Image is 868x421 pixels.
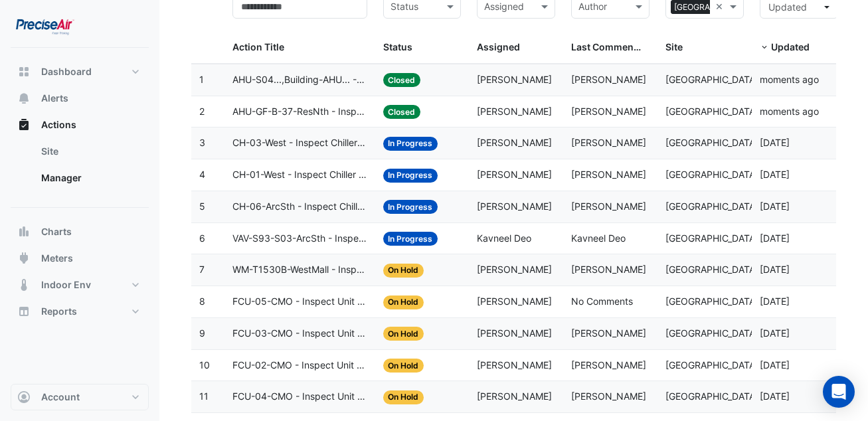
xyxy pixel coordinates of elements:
span: [PERSON_NAME] [477,390,552,402]
app-icon: Actions [17,118,31,131]
span: [GEOGRAPHIC_DATA] [665,74,758,85]
span: 2025-09-24T10:47:08.267 [760,106,819,117]
button: Actions [11,112,149,138]
span: Action Title [232,41,284,52]
span: In Progress [383,232,438,246]
img: Company Logo [16,11,76,37]
span: On Hold [383,390,424,404]
button: Indoor Env [11,272,149,298]
span: 8 [199,295,205,307]
span: Account [41,390,80,404]
span: [PERSON_NAME] [571,359,646,371]
span: WM-T1530B-WestMall - Inspect Flatlined Water Sub-Meter [232,262,367,278]
span: [GEOGRAPHIC_DATA] [665,232,758,244]
span: [PERSON_NAME] [477,137,552,148]
span: [PERSON_NAME] [571,106,646,117]
span: Updated [771,41,810,52]
span: Assigned [477,41,520,52]
span: 2025-06-20T10:15:23.771 [760,390,790,402]
span: [GEOGRAPHIC_DATA] [665,106,758,117]
span: [GEOGRAPHIC_DATA] [665,295,758,307]
span: [PERSON_NAME] [571,137,646,148]
span: AHU-S04...,Building-AHU... - Program Economy Cycle Inadequate (Energy Saving) [232,72,367,88]
span: 2025-09-08T09:12:45.164 [760,169,790,180]
span: Closed [383,73,421,87]
span: [PERSON_NAME] [571,169,646,180]
span: [PERSON_NAME] [477,327,552,339]
span: 6 [199,232,205,244]
span: 2025-09-08T09:12:57.448 [760,137,790,148]
span: [PERSON_NAME] [571,327,646,339]
button: Account [11,384,149,410]
span: Meters [41,252,73,265]
span: FCU-03-CMO - Inspect Unit Not Operating [232,326,367,341]
span: Site [665,41,683,52]
span: 10 [199,359,210,371]
button: Meters [11,245,149,272]
span: Updated [768,1,807,13]
span: VAV-S93-S03-ArcSth - Inspect Current Airflow Faulty Sensor [232,231,367,246]
span: 2025-06-20T13:54:43.391 [760,359,790,371]
span: [GEOGRAPHIC_DATA] [665,390,758,402]
span: 2025-08-15T14:39:10.427 [760,232,790,244]
span: 11 [199,390,209,402]
span: On Hold [383,359,424,373]
span: [GEOGRAPHIC_DATA] [665,169,758,180]
span: FCU-04-CMO - Inspect Unit Not Operating [232,389,367,404]
span: On Hold [383,327,424,341]
span: CH-01-West - Inspect Chiller Not Operating [232,167,367,183]
app-icon: Charts [17,225,31,238]
span: 2 [199,106,205,117]
span: In Progress [383,200,438,214]
span: On Hold [383,295,424,309]
span: [GEOGRAPHIC_DATA] [665,327,758,339]
span: 2025-09-24T10:48:48.655 [760,74,819,85]
span: Kavneel Deo [571,232,626,244]
span: AHU-GF-B-37-ResNth - Inspect Unit Not Operating [232,104,367,120]
button: Charts [11,218,149,245]
app-icon: Dashboard [17,65,31,78]
span: 1 [199,74,204,85]
span: Last Commented [571,41,648,52]
span: 3 [199,137,205,148]
span: [GEOGRAPHIC_DATA] [665,201,758,212]
span: [PERSON_NAME] [477,295,552,307]
app-icon: Alerts [17,92,31,105]
button: Reports [11,298,149,325]
span: Charts [41,225,72,238]
span: In Progress [383,137,438,151]
span: CH-06-ArcSth - Inspect Chiller Not Operating [232,199,367,214]
span: CH-03-West - Inspect Chiller Not Operating [232,135,367,151]
span: [GEOGRAPHIC_DATA] [665,137,758,148]
span: [PERSON_NAME] [477,264,552,275]
span: Reports [41,305,77,318]
span: Indoor Env [41,278,91,292]
span: [PERSON_NAME] [477,106,552,117]
button: Dashboard [11,58,149,85]
span: [PERSON_NAME] [571,264,646,275]
span: Alerts [41,92,68,105]
span: 7 [199,264,205,275]
span: [PERSON_NAME] [477,74,552,85]
div: Actions [11,138,149,197]
span: 2025-09-08T09:12:28.755 [760,201,790,212]
span: Actions [41,118,76,131]
a: Manager [31,165,149,191]
span: [GEOGRAPHIC_DATA] [665,359,758,371]
span: 2025-07-04T12:17:47.778 [760,295,790,307]
div: Open Intercom Messenger [823,376,855,408]
span: Status [383,41,412,52]
span: [PERSON_NAME] [477,169,552,180]
span: [PERSON_NAME] [477,359,552,371]
app-icon: Indoor Env [17,278,31,292]
span: [PERSON_NAME] [571,74,646,85]
span: Closed [383,105,421,119]
span: No Comments [571,295,633,307]
span: 2025-08-12T10:28:29.609 [760,264,790,275]
a: Site [31,138,149,165]
span: In Progress [383,169,438,183]
span: 4 [199,169,205,180]
span: On Hold [383,264,424,278]
button: Alerts [11,85,149,112]
span: FCU-05-CMO - Inspect Unit Not Operating [232,294,367,309]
